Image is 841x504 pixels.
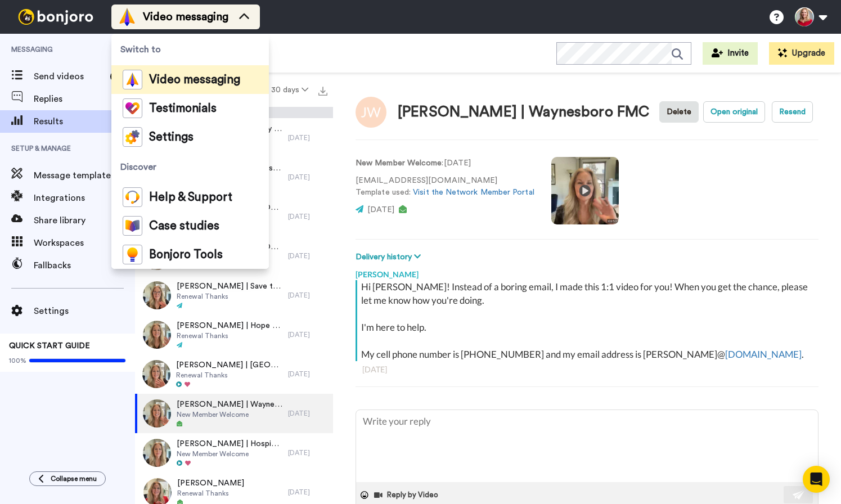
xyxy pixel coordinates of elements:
[111,34,269,65] span: Switch to
[111,65,269,94] a: Video messaging
[288,448,327,457] div: [DATE]
[177,292,282,301] span: Renewal Thanks
[177,281,282,292] span: [PERSON_NAME] | Save the Storks
[9,342,90,350] span: QUICK START GUIDE
[123,127,142,147] img: settings-colored.svg
[135,394,333,433] a: [PERSON_NAME] | Waynesboro FMCNew Member Welcome[DATE]
[373,487,442,503] button: Reply by Video
[143,321,171,349] img: 1041826c-abe3-456a-841f-537148ba9500-thumb.jpg
[149,132,194,143] span: Settings
[34,92,135,106] span: Replies
[142,360,170,388] img: 613508fe-47a7-49ce-a914-1fe72f4a1b7d-thumb.jpg
[143,281,171,309] img: c62ddd25-18d2-48d5-90e4-05af043b9dce-thumb.jpg
[149,103,217,114] span: Testimonials
[703,101,765,123] button: Open original
[149,220,219,232] span: Case studies
[772,101,813,123] button: Resend
[118,8,136,26] img: vm-color.svg
[288,133,327,142] div: [DATE]
[34,115,135,128] span: Results
[123,216,142,236] img: case-study-colored.svg
[34,304,135,318] span: Settings
[264,80,315,100] button: 30 days
[725,348,802,360] a: [DOMAIN_NAME]
[315,82,331,98] button: Export all results that match these filters now.
[123,187,142,207] img: help-and-support-colored.svg
[356,175,534,199] p: [EMAIL_ADDRESS][DOMAIN_NAME] Template used:
[288,251,327,260] div: [DATE]
[288,212,327,221] div: [DATE]
[177,399,282,410] span: [PERSON_NAME] | Waynesboro FMC
[51,474,97,483] span: Collapse menu
[367,206,394,214] span: [DATE]
[34,169,135,182] span: Message template
[111,211,269,240] a: Case studies
[111,123,269,151] a: Settings
[149,74,240,85] span: Video messaging
[793,490,805,499] img: send-white.svg
[288,409,327,418] div: [DATE]
[356,251,424,263] button: Delivery history
[143,439,171,467] img: 04d0284d-21a7-46b7-86e3-5036709e6e9b-thumb.jpg
[149,192,232,203] span: Help & Support
[177,449,282,458] span: New Member Welcome
[9,356,26,365] span: 100%
[659,101,699,123] button: Delete
[356,157,534,169] p: : [DATE]
[361,280,816,361] div: Hi [PERSON_NAME]! Instead of a boring email, I made this 1:1 video for you! When you get the chan...
[177,438,282,449] span: [PERSON_NAME] | Hospice of the GI
[288,488,327,497] div: [DATE]
[123,98,142,118] img: tm-color.svg
[356,159,442,167] strong: New Member Welcome
[318,87,327,96] img: export.svg
[398,104,649,120] div: [PERSON_NAME] | Waynesboro FMC
[356,263,818,280] div: [PERSON_NAME]
[111,240,269,269] a: Bonjoro Tools
[177,478,244,489] span: [PERSON_NAME]
[110,71,124,82] div: 2
[356,97,386,128] img: Image of James White | Waynesboro FMC
[34,259,135,272] span: Fallbacks
[123,70,142,89] img: vm-color.svg
[123,245,142,264] img: bj-tools-colored.svg
[176,371,282,380] span: Renewal Thanks
[413,188,534,196] a: Visit the Network Member Portal
[703,42,758,65] button: Invite
[29,471,106,486] button: Collapse menu
[149,249,223,260] span: Bonjoro Tools
[135,354,333,394] a: [PERSON_NAME] | [GEOGRAPHIC_DATA]Renewal Thanks[DATE]
[288,330,327,339] div: [DATE]
[135,276,333,315] a: [PERSON_NAME] | Save the StorksRenewal Thanks[DATE]
[135,433,333,472] a: [PERSON_NAME] | Hospice of the GINew Member Welcome[DATE]
[111,183,269,211] a: Help & Support
[34,191,135,205] span: Integrations
[803,466,830,493] div: Open Intercom Messenger
[769,42,834,65] button: Upgrade
[177,331,282,340] span: Renewal Thanks
[177,320,282,331] span: [PERSON_NAME] | Hope Kitchen
[177,410,282,419] span: New Member Welcome
[111,151,269,183] span: Discover
[135,315,333,354] a: [PERSON_NAME] | Hope KitchenRenewal Thanks[DATE]
[34,214,135,227] span: Share library
[288,291,327,300] div: [DATE]
[288,173,327,182] div: [DATE]
[362,364,812,375] div: [DATE]
[177,489,244,498] span: Renewal Thanks
[176,359,282,371] span: [PERSON_NAME] | [GEOGRAPHIC_DATA]
[34,236,135,250] span: Workspaces
[143,399,171,427] img: accc0c74-f56b-47d3-bf26-a956b7c1eebb-thumb.jpg
[111,94,269,123] a: Testimonials
[14,9,98,25] img: bj-logo-header-white.svg
[143,9,228,25] span: Video messaging
[288,370,327,379] div: [DATE]
[34,70,106,83] span: Send videos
